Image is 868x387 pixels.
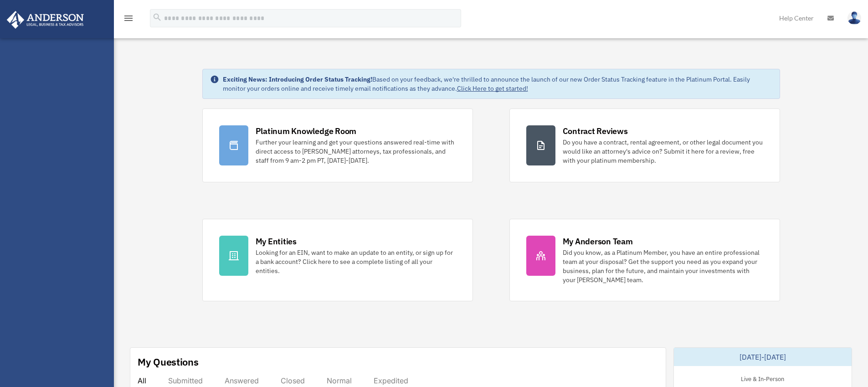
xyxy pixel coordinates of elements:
strong: Exciting News: Introducing Order Status Tracking! [223,75,372,83]
div: Expedited [374,376,408,385]
a: menu [123,16,134,24]
div: Closed [281,376,305,385]
div: Normal [327,376,352,385]
a: My Entities Looking for an EIN, want to make an update to an entity, or sign up for a bank accoun... [202,219,473,301]
div: Contract Reviews [563,125,628,137]
a: Platinum Knowledge Room Further your learning and get your questions answered real-time with dire... [202,108,473,182]
div: [DATE]-[DATE] [674,348,852,366]
div: Based on your feedback, we're thrilled to announce the launch of our new Order Status Tracking fe... [223,75,772,93]
div: Did you know, as a Platinum Member, you have an entire professional team at your disposal? Get th... [563,248,763,284]
div: My Entities [256,236,297,247]
a: Click Here to get started! [457,84,528,93]
i: search [152,12,162,22]
div: Platinum Knowledge Room [256,125,357,137]
div: Looking for an EIN, want to make an update to an entity, or sign up for a bank account? Click her... [256,248,456,275]
div: My Questions [138,355,199,369]
img: Anderson Advisors Platinum Portal [4,11,87,29]
img: User Pic [847,11,861,25]
div: Answered [225,376,259,385]
i: menu [123,13,134,24]
div: All [138,376,146,385]
a: My Anderson Team Did you know, as a Platinum Member, you have an entire professional team at your... [509,219,780,301]
div: Do you have a contract, rental agreement, or other legal document you would like an attorney's ad... [563,138,763,165]
div: Submitted [168,376,203,385]
div: My Anderson Team [563,236,633,247]
a: Contract Reviews Do you have a contract, rental agreement, or other legal document you would like... [509,108,780,182]
div: Live & In-Person [734,373,791,383]
div: Further your learning and get your questions answered real-time with direct access to [PERSON_NAM... [256,138,456,165]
